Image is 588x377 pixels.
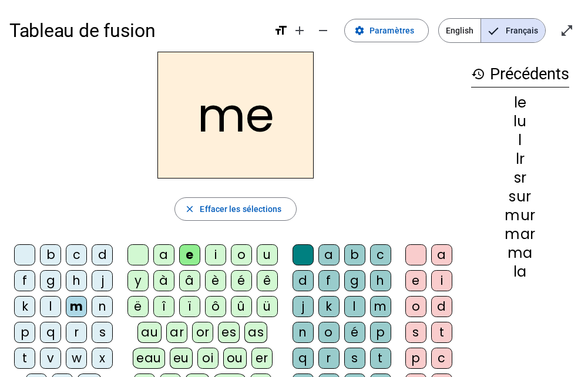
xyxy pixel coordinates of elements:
div: r [66,322,87,343]
div: û [231,296,252,317]
div: sr [471,171,569,185]
div: g [40,270,61,291]
div: o [231,244,252,265]
div: j [293,296,314,317]
div: mar [471,227,569,241]
div: i [205,244,226,265]
div: i [431,270,452,291]
span: Paramètres [369,23,414,38]
div: ï [179,296,200,317]
span: English [439,19,481,42]
div: é [344,322,365,343]
h3: Précédents [471,61,569,87]
div: o [318,322,340,343]
div: p [370,322,391,343]
div: oi [197,348,219,369]
mat-icon: add [293,23,307,38]
div: c [431,348,452,369]
div: ë [127,296,149,317]
div: au [137,322,162,343]
div: es [218,322,240,343]
div: l [344,296,365,317]
div: v [40,348,61,369]
div: er [251,348,273,369]
div: r [318,348,340,369]
div: a [153,244,174,265]
div: c [370,244,391,265]
div: l [471,133,569,147]
div: ü [257,296,278,317]
mat-icon: format_size [274,23,288,38]
span: Effacer les sélections [200,202,281,216]
div: p [14,322,35,343]
div: ou [223,348,247,369]
div: î [153,296,174,317]
h2: me [157,52,314,179]
div: h [66,270,87,291]
div: a [318,244,340,265]
div: l [40,296,61,317]
div: f [318,270,340,291]
div: o [405,296,426,317]
div: k [14,296,35,317]
button: Paramètres [344,19,429,42]
div: u [257,244,278,265]
mat-icon: remove [316,23,330,38]
div: la [471,265,569,279]
div: t [431,322,452,343]
div: mur [471,208,569,223]
div: b [40,244,61,265]
div: â [179,270,200,291]
div: t [14,348,35,369]
div: p [405,348,426,369]
div: s [405,322,426,343]
div: j [92,270,113,291]
div: n [293,322,314,343]
div: lu [471,115,569,129]
div: m [66,296,87,317]
button: Entrer en plein écran [555,19,579,42]
div: s [92,322,113,343]
div: or [192,322,213,343]
mat-button-toggle-group: Language selection [438,18,546,43]
span: Français [481,19,545,42]
div: x [92,348,113,369]
mat-icon: history [471,67,485,81]
h1: Tableau de fusion [9,12,264,49]
div: a [431,244,452,265]
mat-icon: open_in_full [560,23,574,38]
div: w [66,348,87,369]
button: Augmenter la taille de la police [288,19,311,42]
mat-icon: settings [354,25,365,36]
div: ma [471,246,569,260]
div: d [293,270,314,291]
div: à [153,270,174,291]
div: s [344,348,365,369]
div: t [370,348,391,369]
div: lr [471,152,569,166]
div: é [231,270,252,291]
div: q [40,322,61,343]
div: eau [133,348,165,369]
div: q [293,348,314,369]
div: e [179,244,200,265]
div: d [431,296,452,317]
div: y [127,270,149,291]
div: d [92,244,113,265]
div: c [66,244,87,265]
div: è [205,270,226,291]
div: h [370,270,391,291]
div: ê [257,270,278,291]
div: m [370,296,391,317]
div: sur [471,190,569,204]
div: as [244,322,267,343]
div: g [344,270,365,291]
div: f [14,270,35,291]
div: e [405,270,426,291]
button: Diminuer la taille de la police [311,19,335,42]
div: ar [166,322,187,343]
div: b [344,244,365,265]
div: eu [170,348,193,369]
mat-icon: close [184,204,195,214]
div: n [92,296,113,317]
